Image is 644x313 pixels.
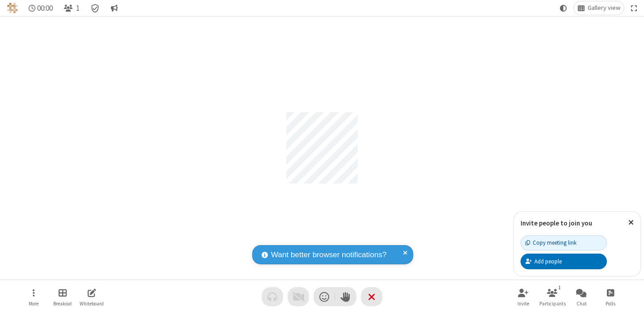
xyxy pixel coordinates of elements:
[539,284,566,309] button: Open participant list
[7,3,18,13] img: iotum
[556,1,571,15] button: Using system theme
[539,301,566,306] span: Participants
[80,301,104,306] span: Whiteboard
[60,1,83,15] button: Open participant list
[568,284,595,309] button: Open chat
[622,212,640,234] button: Close popover
[288,287,309,306] button: Video
[335,287,356,306] button: Raise hand
[78,284,105,309] button: Open shared whiteboard
[76,4,80,13] span: 1
[517,301,529,306] span: Invite
[606,301,615,306] span: Polls
[314,287,335,306] button: Send a reaction
[588,4,620,12] span: Gallery view
[87,1,104,15] div: Meeting details Encryption enabled
[521,235,607,250] button: Copy meeting link
[37,4,53,13] span: 00:00
[29,301,38,306] span: More
[25,1,57,15] div: Timer
[574,1,624,15] button: Change layout
[576,301,587,306] span: Chat
[556,284,563,292] div: 1
[20,284,47,309] button: Open menu
[521,219,592,227] label: Invite people to join you
[271,249,386,261] span: Want better browser notifications?
[53,301,72,306] span: Breakout
[597,284,624,309] button: Open poll
[525,238,576,247] div: Copy meeting link
[107,1,121,15] button: Conversation
[521,254,607,269] button: Add people
[262,287,283,306] button: Audio problem - check your Internet connection or call by phone
[49,284,76,309] button: Manage Breakout Rooms
[627,1,641,15] button: Fullscreen
[510,284,537,309] button: Invite participants (⌘+Shift+I)
[361,287,382,306] button: End or leave meeting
